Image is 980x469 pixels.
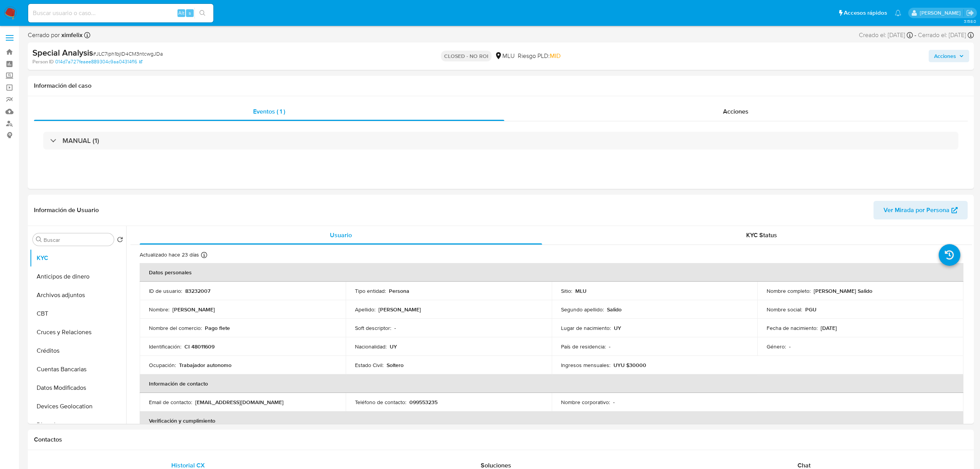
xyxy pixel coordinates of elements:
[355,343,387,350] p: Nacionalidad :
[389,287,409,294] p: Persona
[613,362,646,369] p: UYU $30000
[821,325,837,331] p: [DATE]
[30,249,126,267] button: KYC
[140,411,963,430] th: Verificación y cumplimiento
[355,287,386,294] p: Tipo entidad :
[859,31,913,39] div: Creado el: [DATE]
[561,306,604,313] p: Segundo apellido :
[30,304,126,323] button: CBT
[409,399,438,406] p: 099553235
[117,236,123,245] button: Volver al orden por defecto
[561,362,610,369] p: Ingresos mensuales :
[205,325,230,331] p: Pago flete
[149,362,176,369] p: Ocupación :
[179,362,231,369] p: Trabajador autonomo
[805,306,816,313] p: PGU
[929,50,969,62] button: Acciones
[30,286,126,304] button: Archivos adjuntos
[44,236,111,243] input: Buscar
[140,263,963,282] th: Datos personales
[194,8,210,19] button: search-icon
[614,325,621,331] p: UY
[895,10,901,16] a: Notificaciones
[189,9,191,17] span: s
[253,107,285,116] span: Eventos ( 1 )
[874,201,968,219] button: Ver Mirada por Persona
[609,343,610,350] p: -
[34,436,968,444] h1: Contactos
[518,52,561,60] span: Riesgo PLD:
[746,231,777,240] span: KYC Status
[30,267,126,286] button: Anticipos de dinero
[330,231,352,240] span: Usuario
[34,82,968,90] h1: Información del caso
[495,52,515,60] div: MLU
[93,50,163,58] span: # JLC7iph1bjlD4CM3ntcwgJDa
[355,325,391,331] p: Soft descriptor :
[63,136,99,145] h3: MANUAL (1)
[43,132,958,150] div: MANUAL (1)
[914,31,916,39] span: -
[844,9,887,17] span: Accesos rápidos
[767,306,802,313] p: Nombre social :
[28,31,83,39] span: Cerrado por
[30,323,126,342] button: Cruces y Relaciones
[30,397,126,416] button: Devices Geolocation
[28,8,213,18] input: Buscar usuario o caso...
[34,206,99,214] h1: Información de Usuario
[178,9,184,17] span: Alt
[613,399,615,406] p: -
[550,51,561,60] span: MID
[32,58,54,65] b: Person ID
[767,343,786,350] p: Género :
[934,50,956,62] span: Acciones
[814,287,872,294] p: [PERSON_NAME] Salido
[561,399,610,406] p: Nombre corporativo :
[140,251,199,258] p: Actualizado hace 23 días
[149,343,181,350] p: Identificación :
[575,287,586,294] p: MLU
[355,362,384,369] p: Estado Civil :
[195,399,284,406] p: [EMAIL_ADDRESS][DOMAIN_NAME]
[561,343,606,350] p: País de residencia :
[918,31,974,39] div: Cerrado el: [DATE]
[60,31,83,39] b: ximfelix
[441,51,492,61] p: CLOSED - NO ROI
[55,58,142,65] a: 014d7a727feaee889304c9aa04314f16
[920,9,963,17] p: ximena.felix@mercadolibre.com
[30,342,126,360] button: Créditos
[561,325,611,331] p: Lugar de nacimiento :
[149,306,169,313] p: Nombre :
[30,379,126,397] button: Datos Modificados
[185,287,210,294] p: 83232007
[789,343,791,350] p: -
[561,287,572,294] p: Sitio :
[36,236,42,243] button: Buscar
[966,9,974,17] a: Salir
[149,325,202,331] p: Nombre del comercio :
[378,306,421,313] p: [PERSON_NAME]
[607,306,622,313] p: Salido
[184,343,215,350] p: CI 48011609
[172,306,215,313] p: [PERSON_NAME]
[149,399,192,406] p: Email de contacto :
[30,360,126,379] button: Cuentas Bancarias
[387,362,404,369] p: Soltero
[394,325,396,331] p: -
[355,306,375,313] p: Apellido :
[30,416,126,434] button: Direcciones
[149,287,182,294] p: ID de usuario :
[767,325,818,331] p: Fecha de nacimiento :
[884,201,950,219] span: Ver Mirada por Persona
[767,287,811,294] p: Nombre completo :
[390,343,397,350] p: UY
[355,399,406,406] p: Teléfono de contacto :
[140,374,963,393] th: Información de contacto
[32,46,93,59] b: Special Analysis
[723,107,749,116] span: Acciones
